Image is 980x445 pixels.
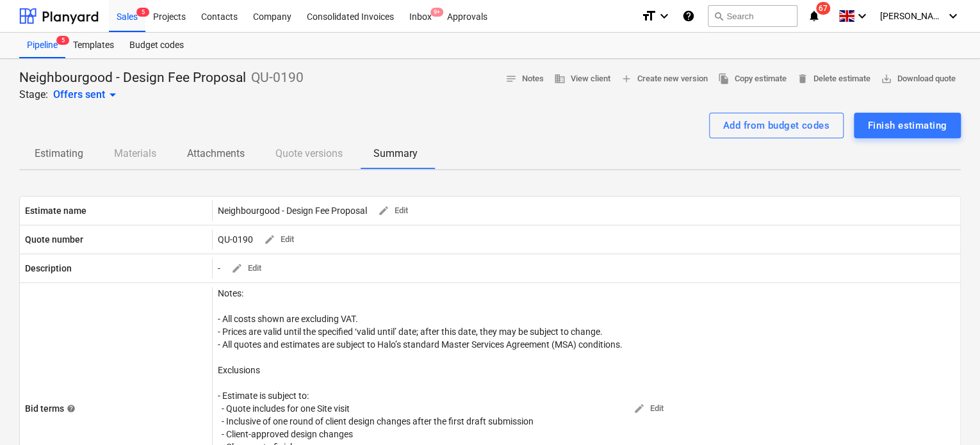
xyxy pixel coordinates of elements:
button: Download quote [876,69,961,89]
span: edit [264,234,275,245]
div: Offers sent [53,87,120,102]
p: QU-0190 [251,69,304,87]
span: search [714,11,724,21]
span: save_alt [881,73,892,85]
span: delete [797,73,808,85]
div: Finish estimating [868,117,947,134]
p: Quote number [25,233,83,246]
span: file_copy [718,73,730,85]
button: View client [549,69,616,89]
span: Copy estimate [718,72,787,86]
p: QU-0190 [218,233,253,246]
div: Pipeline [19,33,65,58]
button: Finish estimating [854,113,961,138]
span: edit [378,205,389,216]
span: 67 [816,2,830,15]
a: Templates [65,33,122,58]
button: Create new version [616,69,713,89]
button: Add from budget codes [709,113,844,138]
i: keyboard_arrow_down [945,8,961,24]
span: 9+ [430,8,443,17]
i: keyboard_arrow_down [657,8,672,24]
span: arrow_drop_down [105,87,120,102]
button: Edit [225,259,266,279]
span: edit [633,403,645,414]
i: keyboard_arrow_down [854,8,870,24]
span: Download quote [881,72,956,86]
span: View client [554,72,610,86]
span: Edit [377,204,408,218]
span: edit [231,263,243,274]
a: Pipeline5 [19,33,65,58]
span: Delete estimate [797,72,870,86]
p: Estimate name [25,204,86,217]
div: Add from budget codes [723,117,829,134]
p: Estimating [35,146,83,161]
button: Edit [372,201,413,221]
button: Copy estimate [713,69,792,89]
span: 5 [56,36,69,45]
button: Search [708,5,797,27]
i: notifications [808,8,821,24]
button: Edit [628,399,669,419]
span: business [554,73,566,85]
span: notes [505,73,517,85]
i: format_size [641,8,657,24]
p: Description [25,262,72,275]
span: Edit [231,261,261,276]
p: Stage: [19,87,48,102]
span: Notes [505,72,544,86]
span: add [621,73,632,85]
p: Attachments [187,146,245,161]
div: Neighbourgood - Design Fee Proposal [218,201,413,221]
span: [PERSON_NAME] [880,11,944,21]
iframe: Chat Widget [916,384,980,445]
button: Notes [500,69,549,89]
div: Bid terms [25,402,76,415]
i: Knowledge base [682,8,695,24]
span: Create new version [621,72,708,86]
span: help [64,404,76,413]
span: Edit [633,401,664,416]
span: Edit [263,232,294,247]
p: Neighbourgood - Design Fee Proposal [19,69,246,87]
button: Delete estimate [792,69,876,89]
button: Edit [258,230,299,250]
a: Budget codes [122,33,192,58]
p: - [218,262,220,275]
span: 5 [136,8,149,17]
p: Summary [373,146,418,161]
